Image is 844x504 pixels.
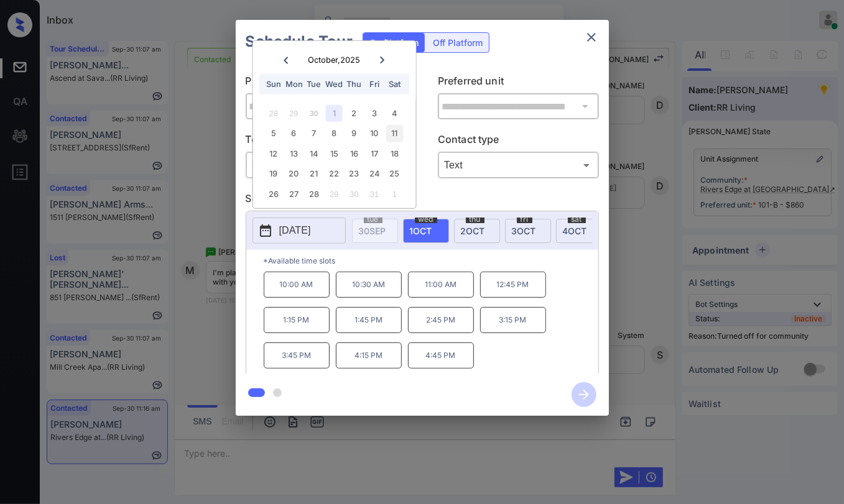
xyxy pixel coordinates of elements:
[265,105,282,122] div: Not available Sunday, September 28th, 2025
[326,186,343,203] div: Not available Wednesday, October 29th, 2025
[564,378,604,411] button: btn-next
[346,105,363,122] div: Choose Thursday, October 2nd, 2025
[366,145,383,162] div: Choose Friday, October 17th, 2025
[408,307,474,333] p: 2:45 PM
[346,76,363,93] div: Thu
[253,218,346,244] button: [DATE]
[265,145,282,162] div: Choose Sunday, October 12th, 2025
[438,73,599,93] p: Preferred unit
[386,165,403,182] div: Choose Saturday, October 25th, 2025
[346,125,363,142] div: Choose Thursday, October 9th, 2025
[366,165,383,182] div: Choose Friday, October 24th, 2025
[265,186,282,203] div: Choose Sunday, October 26th, 2025
[408,342,474,369] p: 4:45 PM
[441,155,596,175] div: Text
[512,226,536,236] span: 3 OCT
[454,219,500,243] div: date-select
[249,155,404,175] div: In Person
[366,76,383,93] div: Fri
[466,216,485,223] span: thu
[264,250,598,272] p: *Available time slots
[568,216,586,223] span: sat
[236,20,363,63] h2: Schedule Tour
[346,165,363,182] div: Choose Thursday, October 23rd, 2025
[386,125,403,142] div: Choose Saturday, October 11th, 2025
[305,186,322,203] div: Choose Tuesday, October 28th, 2025
[285,76,302,93] div: Mon
[305,105,322,122] div: Not available Tuesday, September 30th, 2025
[386,186,403,203] div: Not available Saturday, November 1st, 2025
[326,125,343,142] div: Choose Wednesday, October 8th, 2025
[386,76,403,93] div: Sat
[403,219,449,243] div: date-select
[246,132,407,152] p: Tour type
[265,165,282,182] div: Choose Sunday, October 19th, 2025
[386,145,403,162] div: Choose Saturday, October 18th, 2025
[363,33,425,52] div: On Platform
[386,105,403,122] div: Choose Saturday, October 4th, 2025
[285,145,302,162] div: Choose Monday, October 13th, 2025
[305,76,322,93] div: Tue
[285,125,302,142] div: Choose Monday, October 6th, 2025
[346,186,363,203] div: Not available Thursday, October 30th, 2025
[517,216,532,223] span: fri
[480,272,546,298] p: 12:45 PM
[257,103,412,204] div: month 2025-10
[246,191,599,211] p: Select slot
[336,307,402,333] p: 1:45 PM
[336,342,402,369] p: 4:15 PM
[265,76,282,93] div: Sun
[326,145,343,162] div: Choose Wednesday, October 15th, 2025
[346,145,363,162] div: Choose Thursday, October 16th, 2025
[305,165,322,182] div: Choose Tuesday, October 21st, 2025
[305,125,322,142] div: Choose Tuesday, October 7th, 2025
[326,76,343,93] div: Wed
[438,132,599,152] p: Contact type
[408,272,474,298] p: 11:00 AM
[480,307,546,333] p: 3:15 PM
[415,216,437,223] span: wed
[285,165,302,182] div: Choose Monday, October 20th, 2025
[427,33,489,52] div: Off Platform
[246,73,407,93] p: Preferred community
[265,125,282,142] div: Choose Sunday, October 5th, 2025
[579,25,604,50] button: close
[366,186,383,203] div: Not available Friday, October 31st, 2025
[326,165,343,182] div: Choose Wednesday, October 22nd, 2025
[366,105,383,122] div: Choose Friday, October 3rd, 2025
[285,186,302,203] div: Choose Monday, October 27th, 2025
[264,307,330,333] p: 1:15 PM
[326,105,343,122] div: Choose Wednesday, October 1st, 2025
[366,125,383,142] div: Choose Friday, October 10th, 2025
[305,145,322,162] div: Choose Tuesday, October 14th, 2025
[285,105,302,122] div: Not available Monday, September 29th, 2025
[505,219,551,243] div: date-select
[264,272,330,298] p: 10:00 AM
[308,55,360,65] div: October , 2025
[556,219,602,243] div: date-select
[336,272,402,298] p: 10:30 AM
[563,226,587,236] span: 4 OCT
[264,342,330,369] p: 3:45 PM
[279,223,311,238] p: [DATE]
[410,226,432,236] span: 1 OCT
[461,226,485,236] span: 2 OCT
